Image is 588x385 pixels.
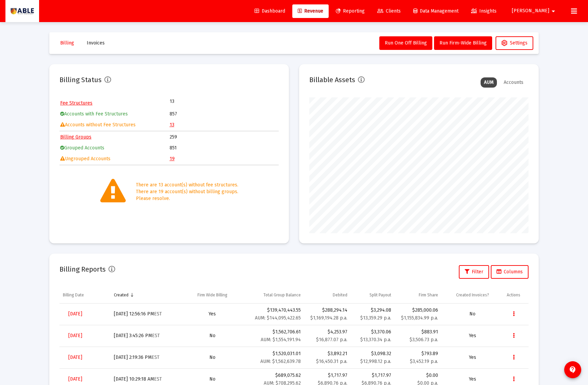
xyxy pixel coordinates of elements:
[410,359,438,364] small: $3,452.19 p.a.
[170,132,278,142] td: 259
[456,292,489,298] div: Created Invoices?
[304,287,351,303] td: Column Debited
[152,333,160,338] small: EST
[398,329,438,335] div: $883.91
[445,332,500,339] div: Yes
[445,311,500,317] div: No
[197,292,227,298] div: Firm Wide Billing
[309,74,355,85] h2: Billable Assets
[255,8,285,14] span: Dashboard
[68,333,82,338] span: [DATE]
[114,332,179,339] div: [DATE] 3:45:26 PM
[442,287,503,303] td: Column Created Invoices?
[351,287,395,303] td: Column Split Payout
[419,292,438,298] div: Firm Share
[255,315,301,321] small: AUM: $144,095,422.65
[60,154,169,164] td: Ungrouped Accounts
[471,8,497,14] span: Insights
[110,287,182,303] td: Column Created
[63,329,88,343] a: [DATE]
[385,40,427,46] span: Run One Off Billing
[459,265,489,279] button: Filter
[354,329,391,343] div: $3,370.06
[154,376,162,382] small: EST
[360,359,391,364] small: $12,998.12 p.a.
[63,292,84,298] div: Billing Date
[154,311,162,317] small: EST
[60,143,169,153] td: Grouped Accounts
[136,188,238,195] div: There are 19 account(s) without billing groups.
[170,109,278,119] td: 857
[398,350,438,357] div: $793.89
[308,350,347,357] div: $3,892.21
[60,134,91,140] a: Billing Groups
[261,337,301,343] small: AUM: $1,554,191.94
[263,292,301,298] div: Total Group Balance
[503,287,529,303] td: Column Actions
[501,40,528,46] span: Settings
[398,372,438,379] div: $0.00
[60,100,92,106] a: Fee Structures
[60,109,169,119] td: Accounts with Fee Structures
[360,315,391,321] small: $13,359.29 p.a.
[336,8,365,14] span: Reporting
[298,8,323,14] span: Revenue
[377,8,401,14] span: Clients
[308,329,347,335] div: $4,253.97
[292,4,329,18] a: Revenue
[68,311,82,317] span: [DATE]
[497,269,523,275] span: Columns
[379,36,432,50] button: Run One Off Billing
[185,311,239,317] div: Yes
[185,332,239,339] div: No
[354,307,391,322] div: $3,294.08
[316,337,347,343] small: $16,877.07 p.a.
[170,156,175,162] a: 19
[408,4,464,18] a: Data Management
[246,307,301,322] div: $139,470,443.55
[434,36,492,50] button: Run Firm-Wide Billing
[308,307,347,314] div: $288,294.14
[481,77,497,88] div: AUM
[59,287,110,303] td: Column Billing Date
[369,292,391,298] div: Split Payout
[360,337,391,343] small: $13,370.34 p.a.
[114,354,179,361] div: [DATE] 2:19:36 PM
[185,376,239,383] div: No
[401,315,438,321] small: $1,155,834.99 p.a.
[55,36,80,50] button: Billing
[260,359,301,364] small: AUM: $1,562,639.78
[136,182,238,188] div: There are 13 account(s) without fee structures.
[496,36,533,50] button: Settings
[308,372,347,379] div: $1,717.97
[549,4,557,18] mat-icon: arrow_drop_down
[182,287,242,303] td: Column Firm Wide Billing
[152,354,159,360] small: EST
[60,40,74,46] span: Billing
[60,120,169,130] td: Accounts without Fee Structures
[395,287,442,303] td: Column Firm Share
[59,74,102,85] h2: Billing Status
[465,269,483,275] span: Filter
[491,265,529,279] button: Columns
[170,122,174,128] a: 13
[410,337,438,343] small: $3,506.73 p.a.
[507,292,520,298] div: Actions
[413,8,459,14] span: Data Management
[114,311,179,317] div: [DATE] 12:56:16 PM
[114,292,128,298] div: Created
[246,350,301,365] div: $1,520,031.01
[310,315,347,321] small: $1,169,194.28 p.a.
[372,4,406,18] a: Clients
[170,143,278,153] td: 851
[68,376,82,382] span: [DATE]
[504,4,566,18] button: [PERSON_NAME]
[63,307,88,321] a: [DATE]
[445,376,500,383] div: Yes
[63,351,88,364] a: [DATE]
[243,287,305,303] td: Column Total Group Balance
[500,77,527,88] div: Accounts
[246,329,301,343] div: $1,562,706.61
[68,354,82,360] span: [DATE]
[249,4,291,18] a: Dashboard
